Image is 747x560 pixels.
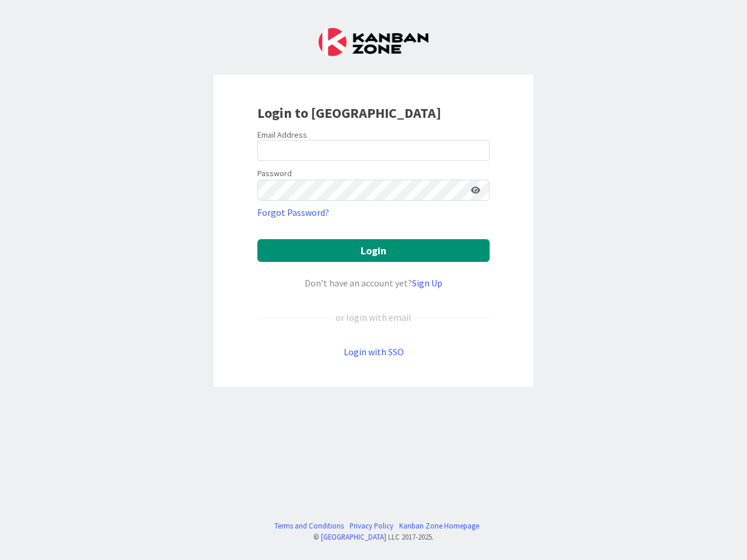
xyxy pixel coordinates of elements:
a: Terms and Conditions [274,520,344,531]
div: Don’t have an account yet? [257,276,490,290]
a: Login with SSO [344,346,404,358]
img: Kanban Zone [319,28,428,56]
label: Email Address [257,129,307,140]
a: Forgot Password? [257,205,329,219]
button: Login [257,239,490,262]
a: Sign Up [412,277,442,289]
a: [GEOGRAPHIC_DATA] [321,532,386,541]
b: Login to [GEOGRAPHIC_DATA] [257,104,441,122]
a: Privacy Policy [350,520,393,531]
div: © LLC 2017- 2025 . [268,531,479,542]
div: or login with email [333,310,414,324]
a: Kanban Zone Homepage [399,520,479,531]
label: Password [257,167,292,180]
